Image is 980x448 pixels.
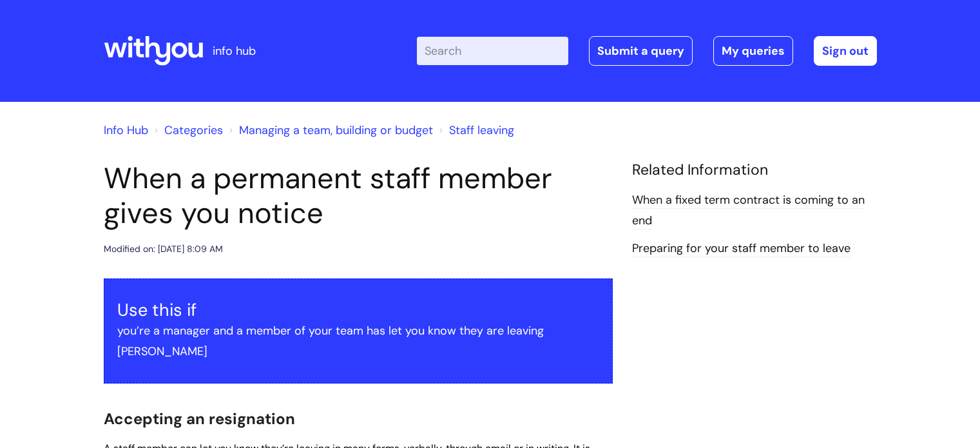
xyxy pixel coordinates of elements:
[104,122,148,138] a: Info Hub
[417,37,568,65] input: Search
[814,36,877,66] a: Sign out
[417,36,877,66] div: | -
[632,192,865,229] a: When a fixed term contract is coming to an end
[449,122,514,138] a: Staff leaving
[226,120,433,141] li: Managing a team, building or budget
[436,120,514,141] li: Staff leaving
[117,300,599,320] h3: Use this if
[104,161,613,231] h1: When a permanent staff member gives you notice
[104,409,295,429] span: Accepting an resignation
[239,122,433,138] a: Managing a team, building or budget
[589,36,693,66] a: Submit a query
[104,241,223,257] div: Modified on: [DATE] 8:09 AM
[151,120,223,141] li: Solution home
[632,240,850,257] a: Preparing for your staff member to leave
[713,36,793,66] a: My queries
[164,122,223,138] a: Categories
[632,161,877,179] h4: Related Information
[117,320,599,362] p: you’re a manager and a member of your team has let you know they are leaving [PERSON_NAME]
[213,41,256,61] p: info hub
